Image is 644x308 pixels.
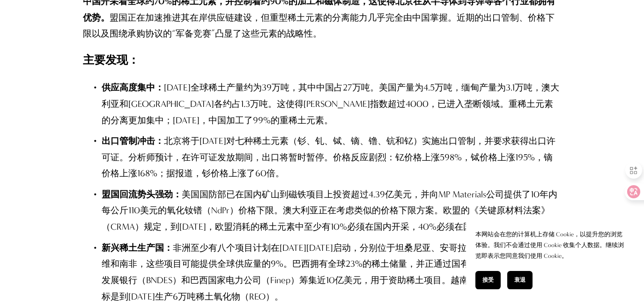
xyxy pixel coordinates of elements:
[475,231,624,259] font: 本网站会在您的计算机上存储 Cookie，以提升您的浏览体验。我们不会通过使用 Cookie 收集个人数据。继续浏览即表示您同意我们使用 Cookie。
[102,135,164,146] font: 出口管制冲击：
[102,189,182,200] font: 盟国回流势头强劲：
[507,271,533,289] button: 衰退
[482,277,494,283] font: 接受
[102,82,164,93] font: 供应高度集中：
[475,271,501,289] button: 接受
[102,82,559,125] font: [DATE]全球稀土产量约为39万吨，其中中国占27万吨。美国产量为4.5万吨，缅甸产量为3.1万吨，澳大利亚和[GEOGRAPHIC_DATA]各约占1.3万吨。这使得[PERSON_NAME...
[83,12,555,39] font: 盟国正在加速推进其在岸供应链建设，但重型稀土元素的分离能力几乎完全由中国掌握。近期的出口管制、价格下限以及围绕承购协议的“军备竞赛”凸显了这些元素的战略性。
[466,220,635,299] section: Cookie 横幅
[102,242,561,302] font: 非洲至少有八个项目计划在[DATE][DATE]启动，分别位于坦桑尼亚、安哥拉、[GEOGRAPHIC_DATA]维和南非，这些项目可能提供全球供应量的9%。巴西拥有全球23%的稀土储量，并正通...
[102,135,555,179] font: 北京将于[DATE]对七种稀土元素（钐、钆、铽、镝、镥、钪和钇）实施出口管制，并要求获得出口许可证。分析师预计，在许可证发放期间，出口将暂时暂停。价格反应剧烈：钇价格上涨598%，铽价格上涨19...
[83,53,139,67] font: 主要发现：
[102,242,173,253] font: 新兴稀土生产国：
[514,277,526,283] font: 衰退
[102,189,557,232] font: 美国国防部已在国内矿山到磁铁项目上投资超过4.39亿美元，并向MP Materials公司提供了10年内每公斤110美元的氧化钕镨（NdPr）价格下限。澳大利亚正在考虑类似的价格下限方案。欧盟的...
